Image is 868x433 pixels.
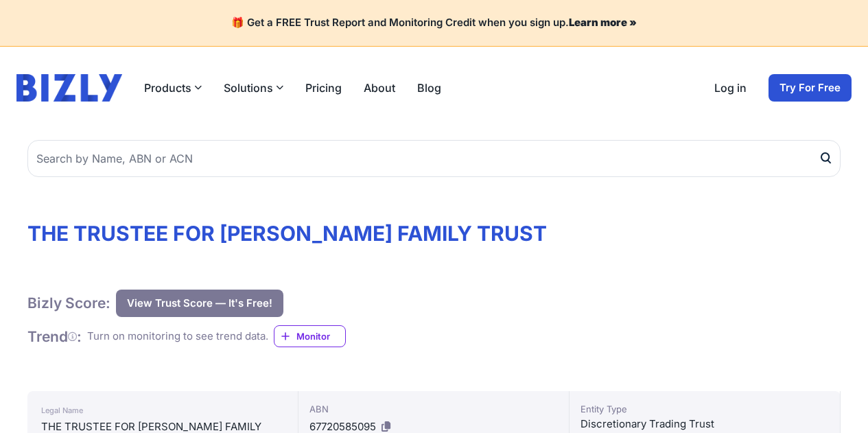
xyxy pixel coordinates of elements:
[569,16,637,29] a: Learn more »
[87,329,268,344] div: Turn on monitoring to see trend data.
[714,80,747,96] a: Log in
[309,420,376,433] span: 67720585095
[16,16,852,30] h4: 🎁 Get a FREE Trust Report and Monitoring Credit when you sign up.
[27,327,82,346] h1: Trend :
[296,329,345,343] span: Monitor
[27,140,841,177] input: Search by Name, ABN or ACN
[27,294,110,312] h1: Bizly Score:
[144,80,202,96] button: Products
[224,80,283,96] button: Solutions
[364,80,395,96] a: About
[417,80,441,96] a: Blog
[27,221,841,246] h1: THE TRUSTEE FOR [PERSON_NAME] FAMILY TRUST
[580,402,829,416] div: Entity Type
[274,325,346,347] a: Monitor
[580,416,829,432] div: Discretionary Trading Trust
[769,74,852,102] a: Try For Free
[305,80,342,96] a: Pricing
[41,402,284,419] div: Legal Name
[116,290,283,317] button: View Trust Score — It's Free!
[309,402,558,416] div: ABN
